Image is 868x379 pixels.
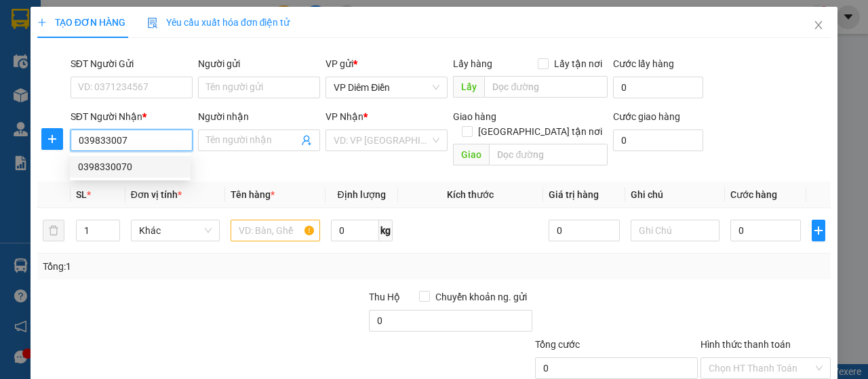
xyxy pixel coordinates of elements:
[613,77,703,98] input: Cước lấy hàng
[147,17,290,28] span: Yêu cầu xuất hóa đơn điện tử
[43,259,336,274] div: Tổng: 1
[473,124,608,139] span: [GEOGRAPHIC_DATA] tận nơi
[231,220,319,241] input: VD: Bàn, Ghế
[453,111,496,122] span: Giao hàng
[43,220,64,241] button: delete
[535,339,580,350] span: Tổng cước
[549,220,620,241] input: 0
[549,189,599,200] span: Giá trị hàng
[701,339,791,350] label: Hình thức thanh toán
[730,189,777,200] span: Cước hàng
[800,7,837,45] button: Close
[453,76,484,98] span: Lấy
[369,292,400,302] span: Thu Hộ
[76,189,87,200] span: SL
[325,56,448,71] div: VP gửi
[37,18,47,27] span: plus
[813,20,824,31] span: close
[37,17,125,28] span: TẠO ĐƠN HÀNG
[484,76,607,98] input: Dọc đường
[812,225,825,236] span: plus
[325,111,363,122] span: VP Nhận
[613,58,674,69] label: Cước lấy hàng
[489,144,607,165] input: Dọc đường
[613,129,703,151] input: Cước giao hàng
[71,56,193,71] div: SĐT Người Gửi
[338,189,386,200] span: Định lượng
[625,182,725,208] th: Ghi chú
[147,18,158,28] img: icon
[198,109,320,124] div: Người nhận
[453,144,489,165] span: Giao
[131,189,182,200] span: Đơn vị tính
[613,111,680,122] label: Cước giao hàng
[447,189,494,200] span: Kích thước
[812,220,825,241] button: plus
[70,156,191,178] div: 0398330070
[549,56,608,71] span: Lấy tận nơi
[301,135,312,146] span: user-add
[78,159,182,174] div: 0398330070
[71,109,193,124] div: SĐT Người Nhận
[42,134,62,144] span: plus
[139,220,212,241] span: Khác
[453,58,492,69] span: Lấy hàng
[430,290,532,304] span: Chuyển khoản ng. gửi
[631,220,719,241] input: Ghi Chú
[198,56,320,71] div: Người gửi
[41,128,63,150] button: plus
[334,77,439,98] span: VP Diêm Điền
[231,189,275,200] span: Tên hàng
[379,220,393,241] span: kg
